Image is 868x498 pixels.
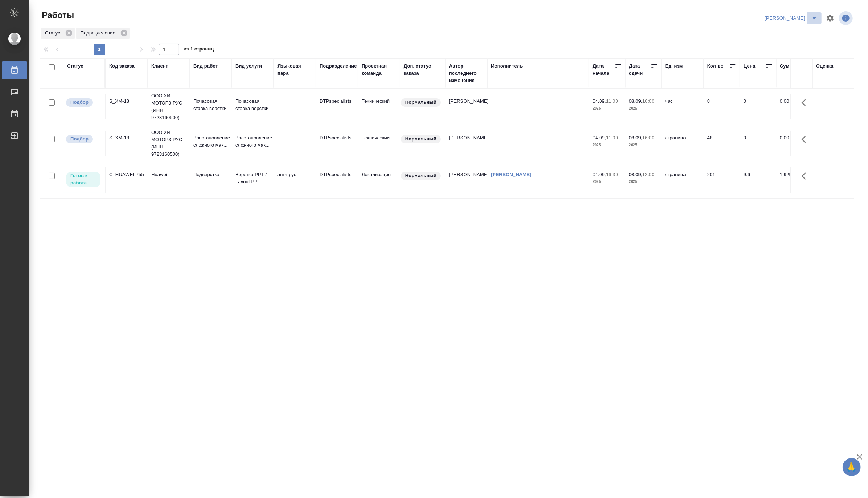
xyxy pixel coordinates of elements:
span: Настроить таблицу [822,9,839,27]
p: 11:00 [606,135,618,140]
p: 2025 [593,178,622,185]
td: англ-рус [274,167,316,193]
div: Подразделение [320,62,357,70]
td: [PERSON_NAME] [445,167,488,193]
p: Нормальный [405,172,436,179]
p: ООО ХИТ МОТОРЗ РУС (ИНН 9723160500) [151,129,186,158]
div: Проектная команда [362,62,396,77]
p: 2025 [629,105,658,112]
p: Huawei [151,171,186,178]
p: 2025 [629,178,658,185]
p: Нормальный [405,135,436,143]
td: DTPspecialists [316,94,358,119]
td: 0,00 ₽ [776,131,813,156]
div: Можно подбирать исполнителей [65,98,101,107]
td: 8 [704,94,740,119]
p: 04.09, [593,98,606,104]
td: страница [662,131,704,156]
p: 2025 [593,105,622,112]
p: 16:00 [642,135,654,140]
p: 08.09, [629,98,642,104]
div: Дата сдачи [629,62,651,77]
p: Восстановление сложного мак... [193,134,228,149]
button: 🙏 [843,458,861,476]
td: 1 929,60 ₽ [776,167,813,193]
div: Ед. изм [665,62,683,70]
p: 08.09, [629,135,642,140]
div: split button [763,12,822,24]
span: из 1 страниц [184,45,214,55]
p: 12:00 [642,172,654,177]
div: Подразделение [76,28,130,39]
p: Почасовая ставка верстки [235,98,270,112]
div: Дата начала [593,62,614,77]
div: Вид работ [193,62,218,70]
td: 9.6 [740,167,776,193]
p: 04.09, [593,172,606,177]
p: 2025 [629,142,658,149]
div: Исполнитель может приступить к работе [65,171,101,188]
button: Здесь прячутся важные кнопки [797,167,815,185]
span: Посмотреть информацию [839,11,854,25]
div: Код заказа [109,62,135,70]
div: Клиент [151,62,168,70]
p: Нормальный [405,99,436,106]
td: Технический [358,131,400,156]
p: 16:30 [606,172,618,177]
div: Можно подбирать исполнителей [65,134,101,144]
a: [PERSON_NAME] [491,172,531,177]
p: Подбор [70,135,89,143]
p: Подразделение [81,29,118,37]
p: 04.09, [593,135,606,140]
button: Здесь прячутся важные кнопки [797,94,815,111]
span: 🙏 [846,460,858,475]
td: Технический [358,94,400,119]
p: Верстка PPT / Layout PPT [235,171,270,185]
td: 0 [740,94,776,119]
td: 201 [704,167,740,193]
button: Здесь прячутся важные кнопки [797,131,815,148]
td: час [662,94,704,119]
div: Языковая пара [277,62,312,77]
p: Почасовая ставка верстки [193,98,228,112]
td: страница [662,167,704,193]
p: 16:00 [642,98,654,104]
div: S_XM-18 [109,98,144,105]
td: [PERSON_NAME] [445,131,488,156]
div: Автор последнего изменения [449,62,484,84]
div: C_HUAWEI-755 [109,171,144,178]
span: Работы [40,9,74,21]
p: Готов к работе [70,172,96,187]
p: 2025 [593,142,622,149]
td: 0,00 ₽ [776,94,813,119]
div: Вид услуги [235,62,262,70]
td: 48 [704,131,740,156]
p: Статус [45,29,63,37]
div: S_XM-18 [109,134,144,142]
div: Оценка [816,62,834,70]
td: [PERSON_NAME] [445,94,488,119]
p: Подбор [70,99,89,106]
div: Цена [744,62,756,70]
p: ООО ХИТ МОТОРЗ РУС (ИНН 9723160500) [151,92,186,121]
td: DTPspecialists [316,167,358,193]
p: 11:00 [606,98,618,104]
div: Исполнитель [491,62,523,70]
div: Статус [41,28,75,39]
div: Кол-во [707,62,724,70]
td: 0 [740,131,776,156]
div: Статус [67,62,83,70]
td: DTPspecialists [316,131,358,156]
p: 08.09, [629,172,642,177]
p: Восстановление сложного мак... [235,134,270,149]
div: Сумма [780,62,795,70]
p: Подверстка [193,171,228,178]
div: Доп. статус заказа [404,62,442,77]
td: Локализация [358,167,400,193]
